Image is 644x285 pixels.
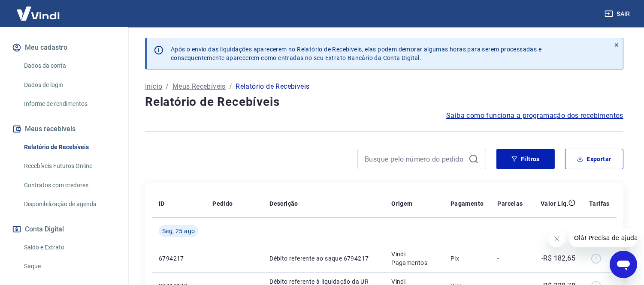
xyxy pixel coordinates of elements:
p: Tarifas [589,199,610,208]
button: Meus recebíveis [10,120,118,138]
a: Saque [21,258,118,275]
iframe: Mensagem da empresa [569,228,637,247]
p: Pedido [212,199,233,208]
p: Pix [450,254,484,263]
p: Parcelas [498,199,523,208]
p: Relatório de Recebíveis [236,81,309,92]
iframe: Fechar mensagem [548,230,565,247]
a: Meus Recebíveis [172,81,226,92]
p: / [166,81,169,92]
a: Início [145,81,162,92]
button: Exportar [565,149,623,169]
p: Origem [391,199,412,208]
a: Disponibilização de agenda [21,195,118,213]
p: Descrição [269,199,298,208]
button: Conta Digital [10,220,118,239]
button: Filtros [496,149,555,169]
p: - [498,254,523,263]
p: 6794217 [159,254,199,263]
p: Vindi Pagamentos [391,250,437,267]
p: / [229,81,232,92]
p: Valor Líq. [541,199,568,208]
p: -R$ 182,65 [541,253,575,264]
a: Dados da conta [21,57,118,75]
p: Pagamento [450,199,484,208]
a: Dados de login [21,76,118,94]
iframe: Botão para abrir a janela de mensagens [610,251,637,278]
input: Busque pelo número do pedido [365,153,465,165]
a: Relatório de Recebíveis [21,138,118,156]
img: Vindi [10,0,66,27]
p: Após o envio das liquidações aparecerem no Relatório de Recebíveis, elas podem demorar algumas ho... [171,45,541,62]
h4: Relatório de Recebíveis [145,93,623,111]
p: Débito referente ao saque 6794217 [269,254,378,263]
p: ID [159,199,165,208]
a: Saldo e Extrato [21,239,118,256]
a: Saiba como funciona a programação dos recebimentos [446,111,623,121]
a: Informe de rendimentos [21,95,118,113]
a: Recebíveis Futuros Online [21,157,118,175]
button: Sair [603,6,634,22]
a: Contratos com credores [21,177,118,194]
button: Meu cadastro [10,38,118,57]
span: Olá! Precisa de ajuda? [5,6,72,13]
span: Seg, 25 ago [162,227,195,235]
